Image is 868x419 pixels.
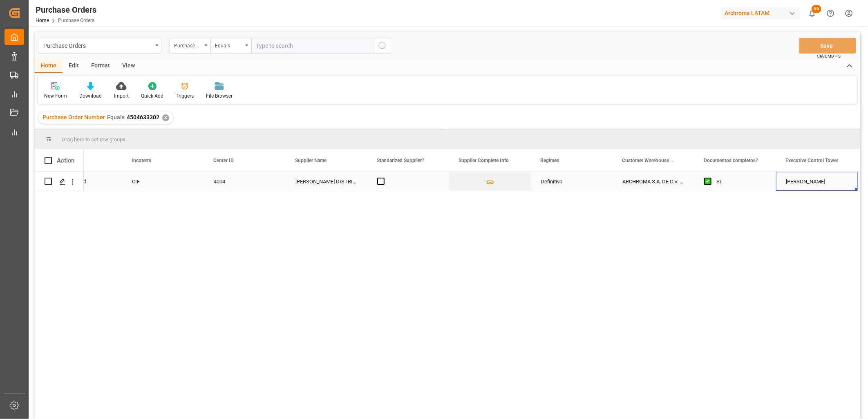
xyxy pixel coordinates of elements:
[721,5,803,21] button: Archroma LATAM
[716,172,766,191] div: Si
[35,172,84,191] div: Press SPACE to select this row.
[57,157,74,164] div: Action
[540,158,559,163] span: Regimen
[63,59,85,73] div: Edit
[817,53,841,59] span: Ctrl/CMD + S
[215,40,243,49] div: Equals
[114,92,129,100] div: Import
[132,158,151,163] span: Incoterm
[785,158,838,163] span: Executive Control Tower
[786,172,848,191] div: [PERSON_NAME]
[44,92,67,100] div: New Form
[799,38,856,53] button: Save
[377,158,424,163] span: Standarized Supplier?
[174,40,202,49] div: Purchase Order Number
[43,40,152,50] div: Purchase Orders
[204,172,286,191] div: 4004
[704,158,758,163] span: Documentos completos?
[721,7,800,19] div: Archroma LATAM
[821,4,840,22] button: Help Center
[79,92,102,100] div: Download
[36,4,96,16] div: Purchase Orders
[122,172,204,191] div: CIF
[62,136,125,143] span: Drag here to set row groups
[107,114,125,120] span: Equals
[35,59,63,73] div: Home
[39,38,161,53] button: open menu
[286,172,367,191] div: [PERSON_NAME] DISTRIBUTION LTD
[43,114,105,120] span: Purchase Order Number
[541,172,603,191] div: Definitivo
[251,38,374,53] input: Type to search
[812,5,821,13] span: 86
[170,38,210,53] button: open menu
[213,158,234,163] span: Center ID
[162,114,169,121] div: ✕
[459,158,509,163] span: Supplier Complete Info
[36,18,49,23] a: Home
[85,59,116,73] div: Format
[295,158,327,163] span: Supplier Name
[127,114,159,120] span: 4504633302
[374,38,391,53] button: search button
[210,38,251,53] button: open menu
[63,172,112,191] div: Confirmed
[613,172,694,191] div: ARCHROMA S.A. DE C.V. ([PERSON_NAME])
[141,92,163,100] div: Quick Add
[803,4,821,22] button: show 86 new notifications
[622,158,677,163] span: Customer Warehouse Name
[116,59,141,73] div: View
[206,92,233,100] div: File Browser
[176,92,194,100] div: Triggers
